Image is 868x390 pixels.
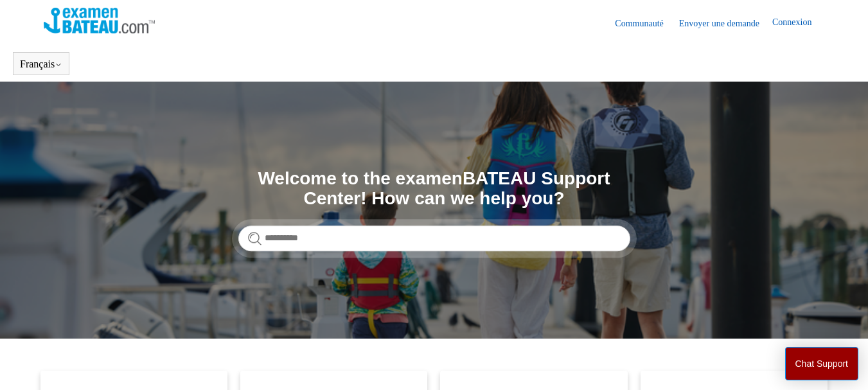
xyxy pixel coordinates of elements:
button: Chat Support [785,347,859,380]
button: Français [20,58,62,70]
img: Page d’accueil du Centre d’aide Examen Bateau [44,8,155,33]
a: Communauté [615,17,676,30]
h1: Welcome to the examenBATEAU Support Center! How can we help you? [238,169,630,209]
a: Envoyer une demande [679,17,772,30]
a: Connexion [772,15,824,31]
input: Rechercher [238,226,630,251]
